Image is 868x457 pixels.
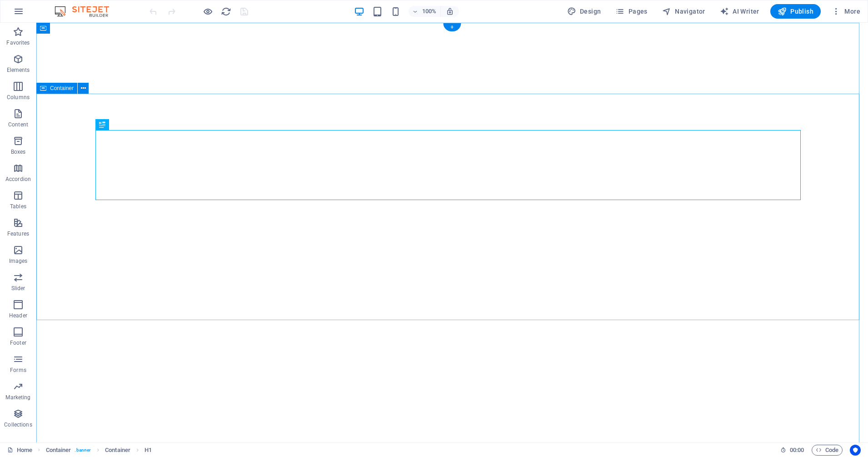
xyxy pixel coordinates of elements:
[850,445,861,456] button: Usercentrics
[662,7,705,16] span: Navigator
[7,445,32,456] a: Click to cancel selection. Double-click to open Pages
[567,7,601,16] span: Design
[220,6,231,17] button: reload
[202,6,213,17] button: Click here to leave preview mode and continue editing
[770,4,821,19] button: Publish
[7,66,30,74] p: Elements
[716,4,763,19] button: AI Writer
[796,447,798,453] span: :
[658,4,709,19] button: Navigator
[816,445,838,456] span: Code
[7,230,29,237] p: Features
[790,445,804,456] span: 00 00
[46,445,152,456] nav: breadcrumb
[564,4,605,19] div: Design (Ctrl+Alt+Y)
[10,367,26,374] p: Forms
[9,312,27,319] p: Header
[4,421,32,428] p: Collections
[422,6,437,17] h6: 100%
[5,176,31,183] p: Accordion
[612,4,651,19] button: Pages
[409,6,441,17] button: 100%
[832,7,860,16] span: More
[10,203,26,210] p: Tables
[145,445,152,456] span: Click to select. Double-click to edit
[7,94,30,101] p: Columns
[780,445,804,456] h6: Session time
[446,7,454,15] i: On resize automatically adjust zoom level to fit chosen device.
[5,394,30,401] p: Marketing
[221,6,231,17] i: Reload page
[720,7,759,16] span: AI Writer
[52,6,120,17] img: Editor Logo
[564,4,605,19] button: Design
[10,339,26,347] p: Footer
[9,257,28,265] p: Images
[46,445,71,456] span: Click to select. Double-click to edit
[11,285,25,292] p: Slider
[615,7,647,16] span: Pages
[11,148,26,156] p: Boxes
[50,85,74,91] span: Container
[8,121,28,128] p: Content
[778,7,813,16] span: Publish
[105,445,130,456] span: Click to select. Double-click to edit
[812,445,843,456] button: Code
[828,4,864,19] button: More
[6,39,30,46] p: Favorites
[75,445,91,456] span: . banner
[443,23,461,31] div: +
